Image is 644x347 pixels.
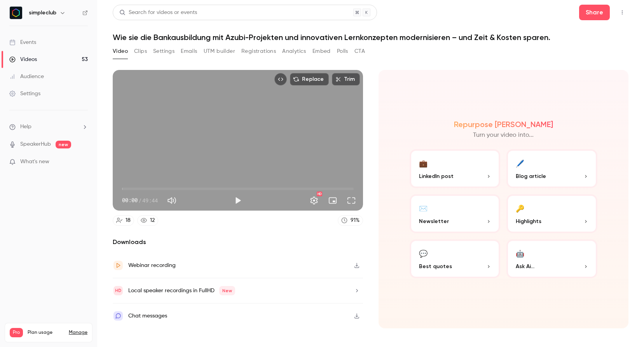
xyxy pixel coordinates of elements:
[317,192,322,196] div: HD
[410,239,501,278] button: 💬Best quotes
[506,194,597,233] button: 🔑Highlights
[128,311,167,321] div: Chat messages
[126,216,131,225] div: 18
[312,45,331,58] button: Embed
[506,239,597,278] button: 🤖Ask Ai...
[9,38,36,46] div: Events
[10,328,23,337] span: Pro
[134,45,147,58] button: Clips
[219,286,235,295] span: New
[338,215,363,226] a: 91%
[351,216,360,225] div: 91 %
[410,194,501,233] button: ✉️Newsletter
[20,123,31,131] span: Help
[354,45,365,58] button: CTA
[150,216,155,225] div: 12
[20,140,51,148] a: SpeakerHub
[290,73,329,85] button: Replace
[410,149,501,188] button: 💼LinkedIn post
[122,196,158,204] div: 00:00
[204,45,235,58] button: UTM builder
[122,196,138,204] span: 00:00
[9,56,37,63] div: Videos
[181,45,197,58] button: Emails
[56,141,71,148] span: new
[616,6,628,19] button: Top Bar Actions
[137,215,158,226] a: 12
[113,237,363,247] h2: Downloads
[138,196,141,204] span: /
[344,193,359,208] button: Full screen
[10,7,22,19] img: simpleclub
[419,217,449,225] span: Newsletter
[419,262,452,270] span: Best quotes
[128,286,235,295] div: Local speaker recordings in FullHD
[419,172,454,180] span: LinkedIn post
[579,5,610,20] button: Share
[20,158,49,166] span: What's new
[337,45,348,58] button: Polls
[28,330,64,336] span: Plan usage
[153,45,175,58] button: Settings
[274,73,287,85] button: Embed video
[332,73,360,85] button: Trim
[113,215,134,226] a: 18
[128,261,176,270] div: Webinar recording
[516,217,541,225] span: Highlights
[419,202,428,214] div: ✉️
[113,33,628,42] h1: Wie sie die Bankausbildung mit Azubi-Projekten und innovativen Lernkonzepten modernisieren – und ...
[164,193,180,208] button: Mute
[282,45,306,58] button: Analytics
[516,247,524,259] div: 🤖
[79,159,88,166] iframe: Noticeable Trigger
[454,120,553,129] h2: Repurpose [PERSON_NAME]
[142,196,158,204] span: 49:44
[325,193,340,208] button: Turn on miniplayer
[306,193,322,208] button: Settings
[516,157,524,169] div: 🖊️
[9,73,44,80] div: Audience
[113,45,128,58] button: Video
[419,157,428,169] div: 💼
[516,172,546,180] span: Blog article
[516,202,524,214] div: 🔑
[29,9,56,17] h6: simpleclub
[516,262,534,270] span: Ask Ai...
[473,131,534,140] p: Turn your video into...
[9,90,40,98] div: Settings
[69,330,87,336] a: Manage
[119,9,197,17] div: Search for videos or events
[9,123,88,131] li: help-dropdown-opener
[419,247,428,259] div: 💬
[230,193,246,208] button: Play
[241,45,276,58] button: Registrations
[506,149,597,188] button: 🖊️Blog article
